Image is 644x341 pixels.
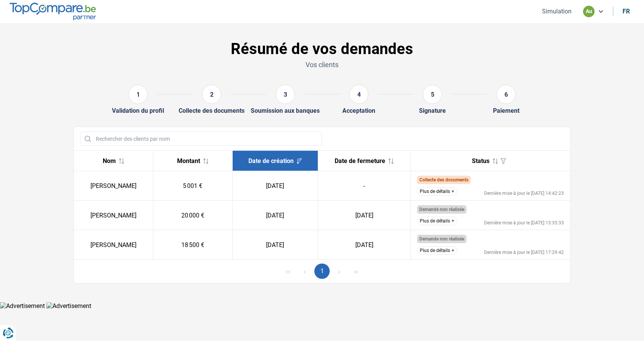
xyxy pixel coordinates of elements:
td: [PERSON_NAME] [74,230,153,260]
div: Dernière mise à jour le [DATE] 13:35:33 [484,221,564,225]
td: [DATE] [318,230,411,260]
td: [DATE] [232,201,318,230]
img: Advertisement [46,302,91,310]
img: TopCompare.be [10,3,96,20]
button: Simulation [540,7,574,15]
button: Plus de détails [417,217,457,225]
div: Validation du profil [112,107,164,114]
td: [DATE] [232,171,318,201]
button: First Page [280,264,296,279]
button: Next Page [332,264,347,279]
span: Date de fermeture [335,157,385,165]
span: Date de création [248,157,294,165]
div: Signature [419,107,446,114]
div: au [583,6,595,17]
td: 18 500 € [153,230,233,260]
div: 3 [276,85,295,104]
span: Collecte des documents [419,177,468,183]
div: Dernière mise à jour le [DATE] 14:42:23 [484,191,564,196]
span: Montant [177,157,200,165]
div: Paiement [493,107,519,114]
button: Previous Page [297,264,312,279]
div: 4 [349,85,368,104]
td: 5 001 € [153,171,233,201]
button: Last Page [348,264,364,279]
td: [PERSON_NAME] [74,171,153,201]
td: [DATE] [318,201,411,230]
span: Nom [103,157,116,165]
span: Status [472,157,490,165]
span: Demande non réalisée [419,236,464,242]
button: Page 1 [314,264,330,279]
p: Vos clients [74,60,570,69]
td: - [318,171,411,201]
div: Soumission aux banques [251,107,320,114]
div: 5 [423,85,442,104]
div: Acceptation [342,107,375,114]
div: 6 [496,85,516,104]
button: Plus de détails [417,246,457,255]
span: Demande non réalisée [419,207,464,212]
div: Collecte des documents [179,107,245,114]
div: Dernière mise à jour le [DATE] 17:29:42 [484,250,564,255]
td: 20 000 € [153,201,233,230]
div: fr [623,8,630,15]
td: [DATE] [232,230,318,260]
button: Plus de détails [417,187,457,196]
h1: Résumé de vos demandes [74,40,570,58]
div: 1 [128,85,148,104]
td: [PERSON_NAME] [74,201,153,230]
input: Rechercher des clients par nom [80,132,322,146]
div: 2 [202,85,221,104]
